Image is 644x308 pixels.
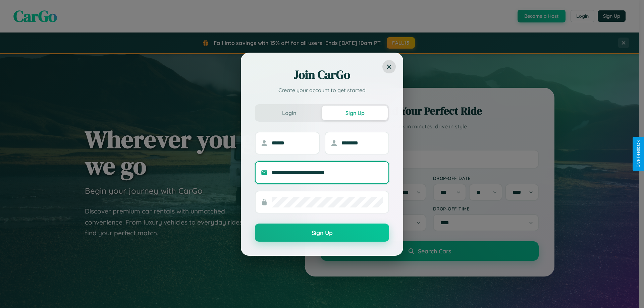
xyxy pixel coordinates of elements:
button: Sign Up [255,224,389,242]
h2: Join CarGo [255,67,389,83]
button: Sign Up [322,106,388,120]
div: Give Feedback [636,140,641,168]
button: Login [256,106,322,120]
p: Create your account to get started [255,86,389,94]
